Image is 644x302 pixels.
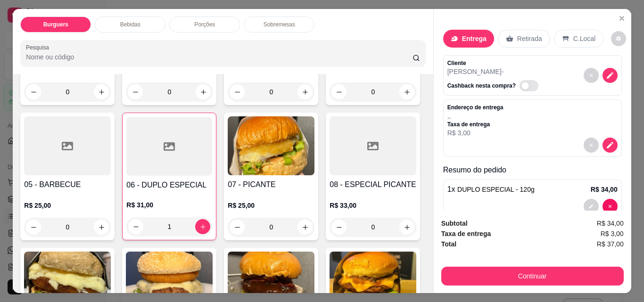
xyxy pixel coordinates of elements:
[597,239,624,249] span: R$ 37,00
[443,164,622,176] p: Resumo do pedido
[447,82,516,90] p: Cashback nesta compra?
[126,180,212,191] h4: 06 - DUPLO ESPECIAL
[194,21,215,28] p: Porções
[447,121,504,128] p: Taxa de entrega
[462,34,487,43] p: Entrega
[447,104,504,111] p: Endereço de entrega
[228,201,314,210] p: R$ 25,00
[584,138,599,153] button: decrease-product-quantity
[601,229,624,239] span: R$ 3,00
[330,179,416,190] h4: 08 - ESPECIAL PICANTE
[591,185,618,194] p: R$ 34,00
[26,52,413,62] input: Pesquisa
[603,68,618,83] button: decrease-product-quantity
[517,34,542,43] p: Retirada
[447,67,542,76] p: [PERSON_NAME] -
[228,179,314,190] h4: 07 - PICANTE
[603,138,618,153] button: decrease-product-quantity
[330,201,416,210] p: R$ 33,00
[447,111,504,121] p: , ,
[441,240,456,248] strong: Total
[441,220,468,227] strong: Subtotal
[264,21,295,28] p: Sobremesas
[597,218,624,229] span: R$ 34,00
[457,186,535,193] span: DUPLO ESPECIAL - 120g
[447,184,535,195] p: 1 x
[441,230,491,237] strong: Taxa de entrega
[228,116,314,175] img: product-image
[584,68,599,83] button: decrease-product-quantity
[120,21,140,28] p: Bebidas
[614,11,629,26] button: Close
[26,43,52,51] label: Pesquisa
[584,199,599,214] button: decrease-product-quantity
[43,21,68,28] p: Burguers
[447,128,504,138] p: R$ 3,00
[447,59,542,67] p: Cliente
[441,267,624,286] button: Continuar
[24,179,111,190] h4: 05 - BARBECUE
[24,201,111,210] p: R$ 25,00
[520,80,542,91] label: Automatic updates
[126,200,212,210] p: R$ 31,00
[611,31,626,46] button: decrease-product-quantity
[573,34,595,43] p: C.Local
[603,199,618,214] button: decrease-product-quantity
